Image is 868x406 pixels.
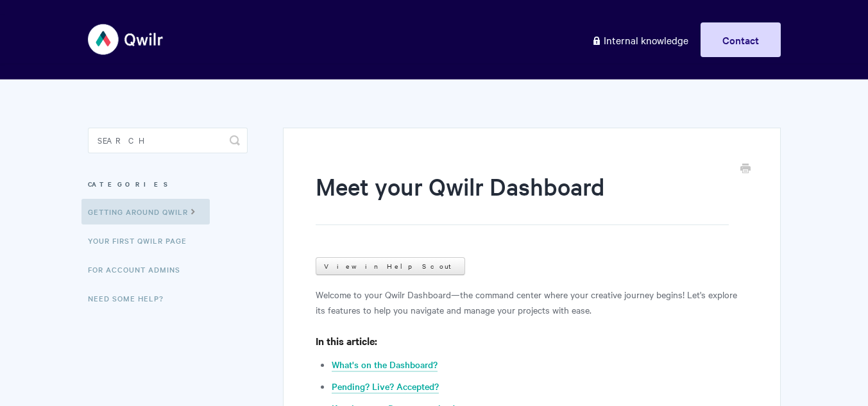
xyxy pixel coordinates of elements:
a: Pending? Live? Accepted? [332,380,439,394]
h3: Categories [88,173,248,196]
img: Qwilr Help Center [88,15,164,63]
input: Search [88,128,248,153]
a: Your First Qwilr Page [88,228,196,253]
a: View in Help Scout [316,257,465,275]
a: Contact [701,22,781,57]
a: For Account Admins [88,257,190,282]
a: Print this Article [740,162,751,176]
a: Need Some Help? [88,285,173,311]
strong: In this article: [316,334,377,348]
a: Internal knowledge [582,22,698,57]
p: Welcome to your Qwilr Dashboard—the command center where your creative journey begins! Let's expl... [316,287,747,317]
a: Getting Around Qwilr [81,199,210,224]
h1: Meet your Qwilr Dashboard [316,170,728,225]
a: What's on the Dashboard? [332,358,438,372]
